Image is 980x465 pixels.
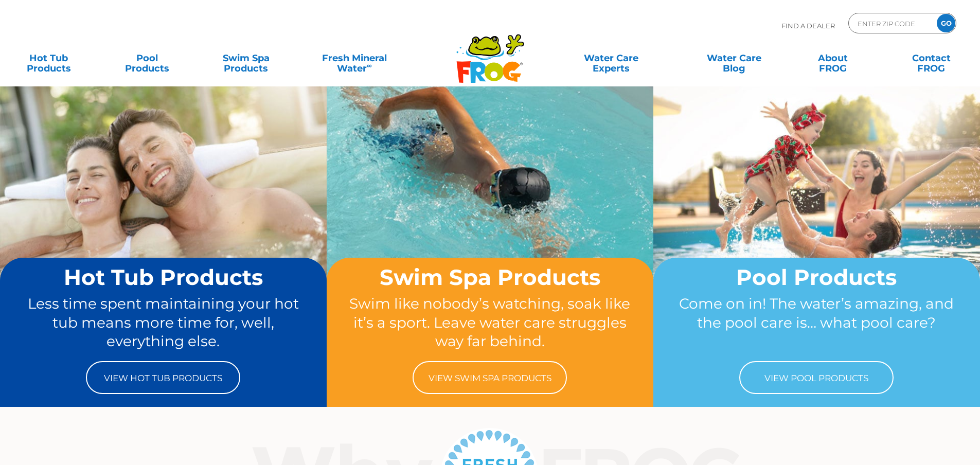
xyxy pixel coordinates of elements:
[327,86,653,330] img: home-banner-swim-spa-short
[794,48,871,68] a: AboutFROG
[696,48,772,68] a: Water CareBlog
[673,265,960,289] h2: Pool Products
[739,361,894,394] a: View Pool Products
[10,48,87,68] a: Hot TubProducts
[346,294,634,351] p: Swim like nobody’s watching, soak like it’s a sport. Leave water care struggles way far behind.
[208,48,284,68] a: Swim SpaProducts
[20,265,307,289] h2: Hot Tub Products
[653,86,980,330] img: home-banner-pool-short
[781,13,835,39] p: Find A Dealer
[346,265,634,289] h2: Swim Spa Products
[673,294,960,351] p: Come on in! The water’s amazing, and the pool care is… what pool care?
[451,21,530,83] img: Frog Products Logo
[306,48,402,68] a: Fresh MineralWater∞
[109,48,186,68] a: PoolProducts
[20,294,307,351] p: Less time spent maintaining your hot tub means more time for, well, everything else.
[893,48,970,68] a: ContactFROG
[937,14,955,32] input: GO
[86,361,240,394] a: View Hot Tub Products
[367,61,372,69] sup: ∞
[549,48,673,68] a: Water CareExperts
[413,361,567,394] a: View Swim Spa Products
